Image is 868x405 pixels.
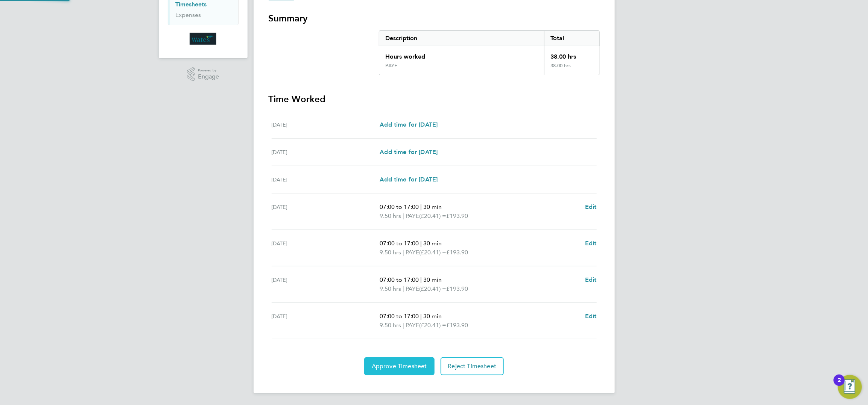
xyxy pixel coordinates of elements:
[423,276,442,283] span: 30 min
[446,249,468,256] span: £193.90
[446,285,468,292] span: £193.90
[198,74,219,80] span: Engage
[380,322,401,329] span: 9.50 hrs
[420,203,422,210] span: |
[176,11,201,18] a: Expenses
[420,313,422,320] span: |
[420,276,422,283] span: |
[838,375,862,399] button: Open Resource Center, 2 new notifications
[406,284,419,293] span: PAYE
[380,212,401,219] span: 9.50 hrs
[448,363,497,370] span: Reject Timesheet
[380,249,401,256] span: 9.50 hrs
[379,30,600,75] div: Summary
[544,31,599,46] div: Total
[380,148,438,156] span: Add time for [DATE]
[364,357,435,375] button: Approve Timesheet
[168,33,239,45] a: Go to home page
[272,239,380,257] div: [DATE]
[269,12,600,24] h3: Summary
[269,12,600,375] section: Timesheet
[419,285,446,292] span: (£20.41) =
[585,275,597,284] a: Edit
[403,285,404,292] span: |
[419,322,446,329] span: (£20.41) =
[176,1,207,8] a: Timesheets
[419,212,446,219] span: (£20.41) =
[380,240,419,247] span: 07:00 to 17:00
[419,249,446,256] span: (£20.41) =
[585,312,597,321] a: Edit
[544,63,599,75] div: 38.00 hrs
[380,176,438,183] span: Add time for [DATE]
[585,276,597,283] span: Edit
[403,322,404,329] span: |
[446,212,468,219] span: £193.90
[187,67,219,82] a: Powered byEngage
[585,240,597,247] span: Edit
[406,321,419,330] span: PAYE
[585,313,597,320] span: Edit
[372,363,427,370] span: Approve Timesheet
[544,46,599,63] div: 38.00 hrs
[190,33,217,45] img: wates-logo-retina.png
[420,240,422,247] span: |
[272,202,380,221] div: [DATE]
[380,285,401,292] span: 9.50 hrs
[380,203,419,210] span: 07:00 to 17:00
[380,313,419,320] span: 07:00 to 17:00
[380,175,438,184] a: Add time for [DATE]
[380,121,438,128] span: Add time for [DATE]
[446,322,468,329] span: £193.90
[585,203,597,210] span: Edit
[406,248,419,257] span: PAYE
[380,276,419,283] span: 07:00 to 17:00
[585,202,597,212] a: Edit
[272,275,380,293] div: [DATE]
[585,239,597,248] a: Edit
[198,67,219,74] span: Powered by
[380,148,438,157] a: Add time for [DATE]
[423,203,442,210] span: 30 min
[838,380,841,390] div: 2
[423,240,442,247] span: 30 min
[403,212,404,219] span: |
[272,120,380,129] div: [DATE]
[379,31,544,46] div: Description
[379,46,544,63] div: Hours worked
[406,212,419,221] span: PAYE
[272,175,380,184] div: [DATE]
[423,313,442,320] span: 30 min
[441,357,504,375] button: Reject Timesheet
[403,249,404,256] span: |
[380,120,438,129] a: Add time for [DATE]
[272,148,380,157] div: [DATE]
[269,93,600,105] h3: Time Worked
[385,63,397,69] div: PAYE
[272,312,380,330] div: [DATE]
